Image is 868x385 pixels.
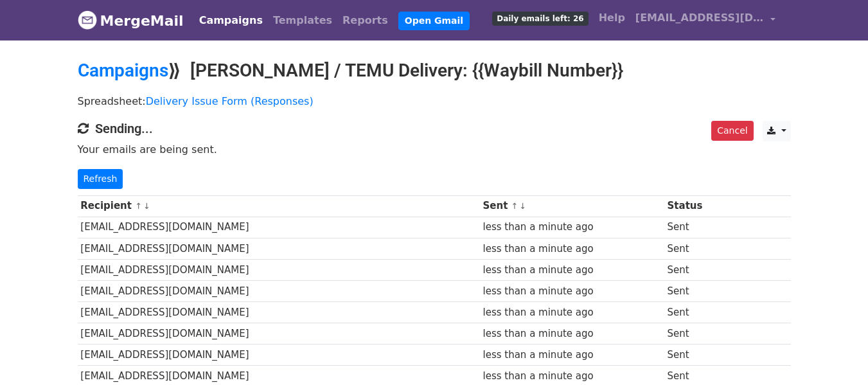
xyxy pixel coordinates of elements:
td: Sent [664,345,730,366]
td: Sent [664,259,730,280]
img: MergeMail logo [78,10,97,30]
td: Sent [664,302,730,323]
div: less than a minute ago [483,263,660,278]
div: less than a minute ago [483,369,660,384]
div: less than a minute ago [483,305,660,320]
div: less than a minute ago [483,327,660,341]
a: ↓ [519,201,526,211]
td: [EMAIL_ADDRESS][DOMAIN_NAME] [78,238,480,259]
p: Your emails are being sent. [78,143,791,156]
a: Delivery Issue Form (Responses) [146,95,314,107]
td: Sent [664,323,730,345]
a: ↓ [143,201,150,211]
a: ↑ [135,201,142,211]
div: less than a minute ago [483,242,660,256]
th: Sent [480,195,664,217]
span: [EMAIL_ADDRESS][DOMAIN_NAME] [635,10,764,26]
p: Spreadsheet: [78,94,791,108]
a: Daily emails left: 26 [487,5,593,31]
td: Sent [664,280,730,301]
a: Campaigns [194,8,268,33]
td: Sent [664,217,730,238]
h2: ⟫ [PERSON_NAME] / TEMU Delivery: {{Waybill Number}} [78,60,791,82]
span: Daily emails left: 26 [492,12,588,26]
h4: Sending... [78,121,791,136]
th: Recipient [78,195,480,217]
a: Refresh [78,169,123,189]
a: [EMAIL_ADDRESS][DOMAIN_NAME] [630,5,781,35]
div: less than a minute ago [483,220,660,235]
a: Templates [268,8,337,33]
a: ↑ [511,201,518,211]
td: [EMAIL_ADDRESS][DOMAIN_NAME] [78,259,480,280]
a: Reports [337,8,393,33]
td: [EMAIL_ADDRESS][DOMAIN_NAME] [78,323,480,345]
div: less than a minute ago [483,284,660,299]
td: [EMAIL_ADDRESS][DOMAIN_NAME] [78,345,480,366]
div: less than a minute ago [483,348,660,363]
a: Help [594,5,630,31]
td: [EMAIL_ADDRESS][DOMAIN_NAME] [78,280,480,301]
td: [EMAIL_ADDRESS][DOMAIN_NAME] [78,217,480,238]
td: Sent [664,238,730,259]
a: Cancel [711,121,753,141]
a: MergeMail [78,7,184,34]
a: Open Gmail [398,12,470,30]
a: Campaigns [78,60,168,81]
td: [EMAIL_ADDRESS][DOMAIN_NAME] [78,302,480,323]
th: Status [664,195,730,217]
